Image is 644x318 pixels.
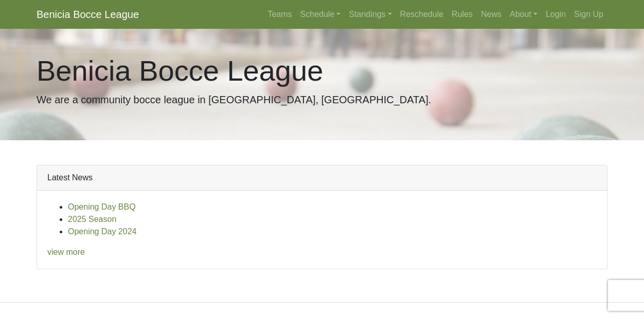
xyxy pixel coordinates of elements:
[37,165,607,191] div: Latest News
[68,202,136,211] a: Opening Day BBQ
[345,4,396,25] a: Standings
[506,4,542,25] a: About
[37,4,139,25] a: Benicia Bocce League
[37,53,607,88] h1: Benicia Bocce League
[263,4,296,25] a: Teams
[68,215,116,223] a: 2025 Season
[68,227,136,236] a: Opening Day 2024
[296,4,345,25] a: Schedule
[448,4,477,25] a: Rules
[396,4,448,25] a: Reschedule
[37,92,607,107] p: We are a community bocce league in [GEOGRAPHIC_DATA], [GEOGRAPHIC_DATA].
[47,248,85,256] a: view more
[542,4,570,25] a: Login
[477,4,506,25] a: News
[570,4,607,25] a: Sign Up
